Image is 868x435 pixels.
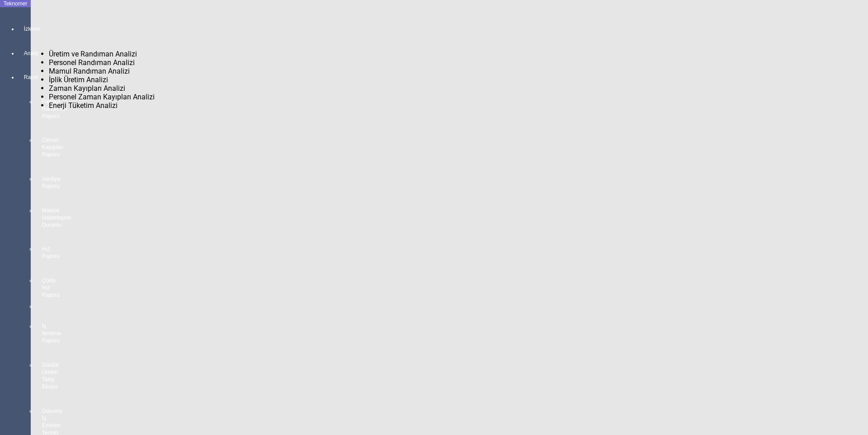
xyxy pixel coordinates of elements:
[49,93,155,101] span: Personel Zaman Kayıpları Analizi
[49,101,118,110] span: Enerji Tüketim Analizi
[49,50,137,58] span: Üretim ve Randıman Analizi
[49,58,135,67] span: Personel Randıman Analizi
[49,67,130,75] span: Mamul Randıman Analizi
[49,84,125,93] span: Zaman Kayıpları Analizi
[49,75,108,84] span: İplik Üretim Analizi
